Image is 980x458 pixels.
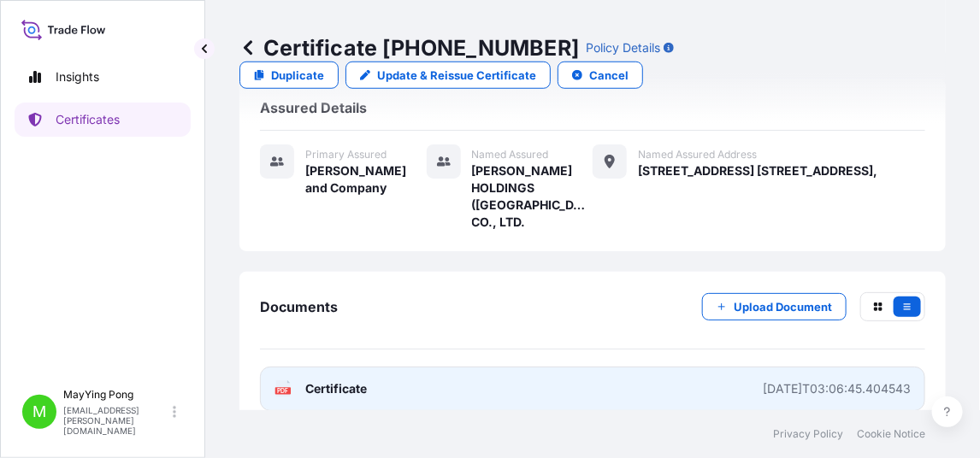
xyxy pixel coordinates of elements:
[32,403,46,420] span: M
[472,148,549,161] span: Named Assured
[589,67,629,84] p: Cancel
[773,427,843,441] a: Privacy Policy
[702,293,847,320] button: Upload Document
[305,380,367,397] span: Certificate
[63,405,169,436] p: [EMAIL_ADDRESS][PERSON_NAME][DOMAIN_NAME]
[63,388,169,402] p: MayYing Pong
[345,62,551,89] a: Update & Reissue Certificate
[271,67,324,84] p: Duplicate
[305,148,387,161] span: Primary assured
[15,103,191,137] a: Certificates
[377,67,536,84] p: Update & Reissue Certificate
[558,62,643,89] button: Cancel
[638,148,757,161] span: Named Assured Address
[734,298,832,315] p: Upload Document
[763,380,911,397] div: [DATE]T03:06:45.404543
[278,388,289,394] text: PDF
[260,367,925,411] a: PDFCertificate[DATE]T03:06:45.404543
[260,298,338,315] span: Documents
[239,62,339,89] a: Duplicate
[586,39,660,56] p: Policy Details
[638,162,877,179] span: [STREET_ADDRESS] [STREET_ADDRESS],
[857,427,925,441] a: Cookie Notice
[56,68,99,85] p: Insights
[305,162,427,197] span: [PERSON_NAME] and Company
[56,111,120,128] p: Certificates
[15,60,191,94] a: Insights
[472,162,593,231] span: [PERSON_NAME] HOLDINGS ([GEOGRAPHIC_DATA]) CO., LTD.
[239,34,579,62] p: Certificate [PHONE_NUMBER]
